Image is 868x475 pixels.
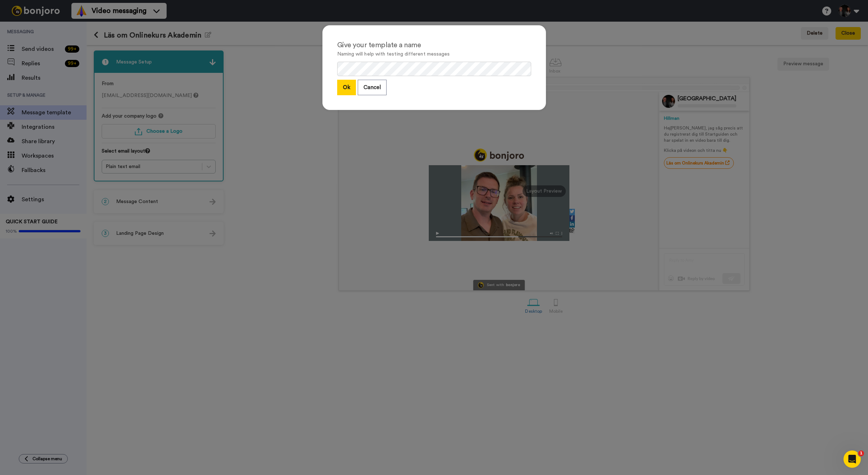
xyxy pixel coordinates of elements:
[358,80,387,95] button: Cancel
[337,80,356,95] button: Ok
[337,50,531,58] p: Naming will help with testing different messages
[858,450,864,456] span: 1
[843,450,861,468] iframe: Intercom live chat
[337,40,531,50] div: Give your template a name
